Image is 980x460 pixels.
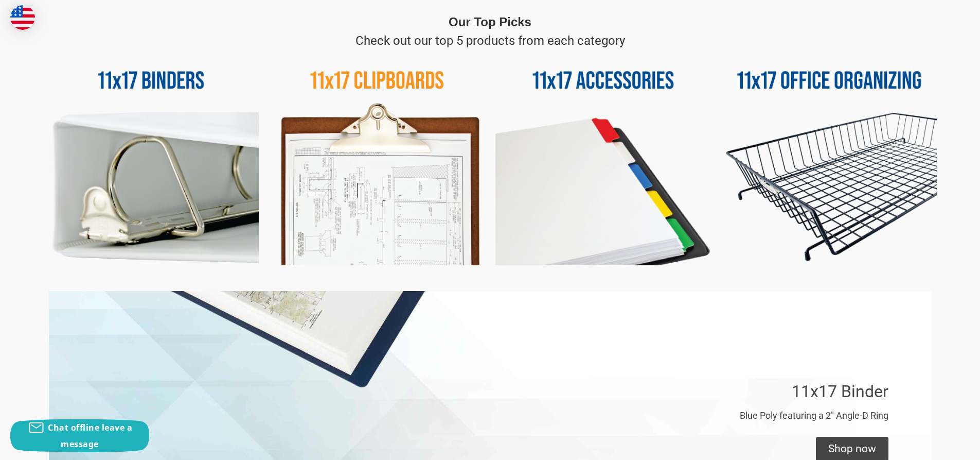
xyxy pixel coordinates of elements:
p: Our Top Picks [449,13,531,31]
img: 11x17 Clipboards [270,50,485,266]
div: Shop now [828,441,876,457]
img: duty and tax information for United States [10,5,35,30]
img: 11x17 Office Organizing [722,50,937,266]
iframe: Google Customer Reviews [895,432,980,460]
button: Chat offline leave a message [10,419,149,452]
p: Check out our top 5 products from each category [355,31,625,50]
p: Blue Poly featuring a 2" Angle-D Ring [740,408,888,422]
img: 11x17 Binders [43,50,259,266]
img: 11x17 Accessories [495,50,711,266]
span: Chat offline leave a message [48,422,132,450]
p: 11x17 Binder [792,379,888,404]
